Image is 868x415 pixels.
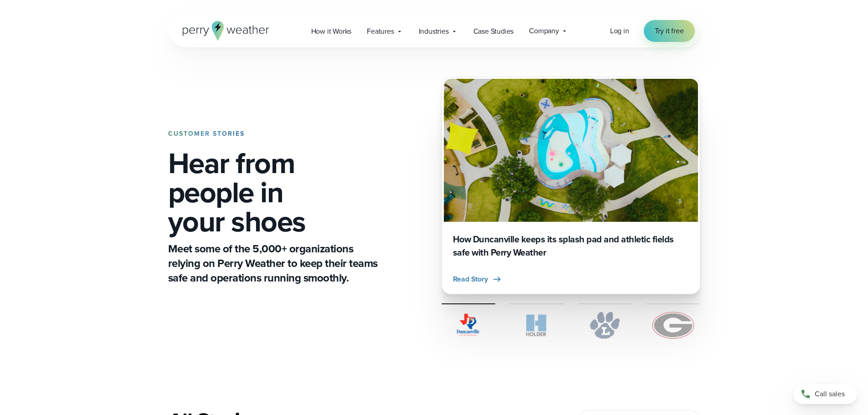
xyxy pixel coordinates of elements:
a: Case Studies [466,22,522,41]
span: Company [529,26,559,36]
div: 1 of 4 [442,77,700,294]
a: Try it free [644,20,695,42]
span: How it Works [311,26,352,37]
span: Try it free [655,26,684,36]
button: Read Story [453,274,503,285]
h1: Hear from people in your shoes [168,149,381,236]
span: Read Story [453,274,488,285]
a: Call sales [793,384,857,404]
strong: CUSTOMER STORIES [168,129,245,138]
a: How it Works [303,22,360,41]
img: Holder.svg [510,312,564,339]
img: City of Duncanville Logo [442,312,495,339]
span: Case Studies [473,26,514,37]
p: Meet some of the 5,000+ organizations relying on Perry Weather to keep their teams safe and opera... [168,241,381,285]
div: slideshow [442,77,700,294]
img: Duncanville Splash Pad [444,79,698,222]
a: Log in [610,26,629,36]
span: Industries [419,26,449,37]
span: Call sales [815,389,845,400]
a: Duncanville Splash Pad How Duncanville keeps its splash pad and athletic fields safe with Perry W... [442,77,700,294]
h3: How Duncanville keeps its splash pad and athletic fields safe with Perry Weather [453,233,689,259]
span: Features [367,26,394,37]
